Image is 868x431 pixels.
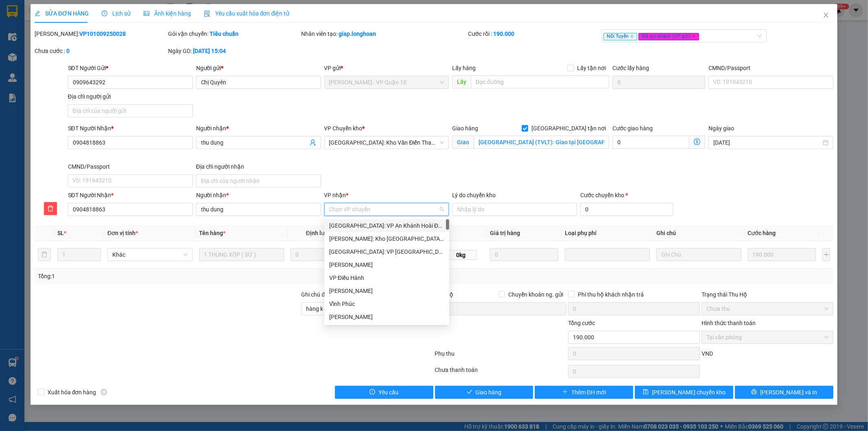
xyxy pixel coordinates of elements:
[196,162,321,171] div: Địa chỉ người nhận
[68,92,193,101] div: Địa chỉ người gửi
[68,203,193,216] input: SĐT người nhận
[435,386,533,399] button: checkGiao hàng
[822,248,830,261] button: plus
[324,219,449,232] div: Hà Nội: VP An Khánh Hoài Đức
[210,31,238,37] b: Tiêu chuẩn
[708,64,833,73] div: CMND/Passport
[653,225,745,241] th: Ghi chú
[652,388,726,397] span: [PERSON_NAME] chuyển kho
[329,247,444,256] div: [GEOGRAPHIC_DATA]: VP [GEOGRAPHIC_DATA]
[571,388,606,397] span: Thêm ĐH mới
[196,124,321,133] div: Người nhận
[68,64,193,73] div: SĐT Người Gửi
[168,29,300,38] div: Gói vận chuyển:
[378,388,398,397] span: Yêu cầu
[575,290,647,299] span: Phí thu hộ khách nhận trả
[199,230,225,236] span: Tên hàng
[57,230,64,236] span: SL
[468,29,600,38] div: Cước rồi :
[535,386,633,399] button: plusThêm ĐH mới
[204,11,210,17] img: icon
[102,10,131,17] span: Lịch sử
[329,260,444,269] div: [PERSON_NAME]
[452,65,476,71] span: Lấy hàng
[324,271,449,284] div: VP Điều Hành
[68,104,193,117] input: Địa chỉ của người gửi
[694,139,700,145] span: dollar-circle
[706,303,829,315] span: Chưa thu
[302,291,346,298] label: Ghi chú đơn hàng
[329,234,444,243] div: [PERSON_NAME]: Kho [GEOGRAPHIC_DATA] 9
[490,230,520,236] span: Giá trị hàng
[713,138,821,147] input: Ngày giao
[823,12,829,18] span: close
[490,248,558,261] input: 0
[193,48,226,54] b: [DATE] 15:04
[168,46,300,55] div: Ngày GD:
[35,29,166,38] div: [PERSON_NAME]:
[471,75,609,88] input: Dọc đường
[324,310,449,323] div: Tuyên Quang
[434,349,568,363] div: Phụ thu
[708,125,734,132] label: Ngày giao
[329,299,444,308] div: Vĩnh Phúc
[196,191,321,200] div: Người nhận
[568,320,595,326] span: Tổng cước
[562,389,568,396] span: plus
[370,389,375,396] span: exclamation-circle
[196,64,321,73] div: Người gửi
[815,4,837,27] button: Close
[643,389,649,396] span: save
[735,386,833,399] button: printer[PERSON_NAME] và In
[467,389,472,396] span: check
[748,248,816,261] input: 0
[324,232,449,245] div: Hồ Chí Minh: Kho Thủ Đức & Quận 9
[528,124,609,133] span: [GEOGRAPHIC_DATA] tận nơi
[452,125,478,132] span: Giao hàng
[35,11,40,16] span: edit
[324,192,346,198] span: VP nhận
[493,31,514,37] b: 190.000
[474,136,609,149] input: Giao tận nơi
[324,297,449,310] div: Vĩnh Phúc
[329,312,444,321] div: [PERSON_NAME]
[302,29,467,38] div: Nhân viên tạo:
[562,225,653,241] th: Loại phụ phí
[324,125,363,132] span: VP Chuyển kho
[329,221,444,230] div: [GEOGRAPHIC_DATA]: VP An Khánh Hoài Đức
[306,230,335,236] span: Định lượng
[452,136,474,149] span: Giao
[68,191,193,200] div: SĐT Người Nhận
[44,202,57,215] button: delete
[324,258,449,271] div: Thái Nguyên
[44,205,57,212] span: delete
[324,284,449,297] div: Yên Bái
[635,386,733,399] button: save[PERSON_NAME] chuyển kho
[656,248,741,261] input: Ghi Chú
[324,245,449,258] div: Quảng Ngãi: VP Trường Chinh
[35,46,166,55] div: Chưa cước :
[638,33,699,40] span: Đã gọi khách (VP gửi)
[702,290,833,299] div: Trạng thái Thu Hộ
[35,10,89,17] span: SỬA ĐƠN HÀNG
[144,10,191,17] span: Ảnh kiện hàng
[302,302,433,315] input: Ghi chú đơn hàng
[79,31,126,37] b: VP101009250028
[748,230,776,236] span: Cước hàng
[204,10,290,17] span: Yêu cầu xuất hóa đơn điện tử
[702,320,756,326] label: Hình thức thanh toán
[196,203,321,216] input: Tên người nhận
[452,203,577,216] input: Lý do chuyển kho
[68,162,193,171] div: CMND/Passport
[112,248,188,261] span: Khác
[452,192,496,198] label: Lý do chuyển kho
[612,136,689,149] input: Cước giao hàng
[66,48,70,54] b: 0
[452,75,471,88] span: Lấy
[102,11,107,16] span: clock-circle
[107,230,138,236] span: Đơn vị tính
[329,286,444,295] div: [PERSON_NAME]
[702,350,713,357] span: VND
[310,139,316,146] span: user-add
[324,64,449,73] div: VP gửi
